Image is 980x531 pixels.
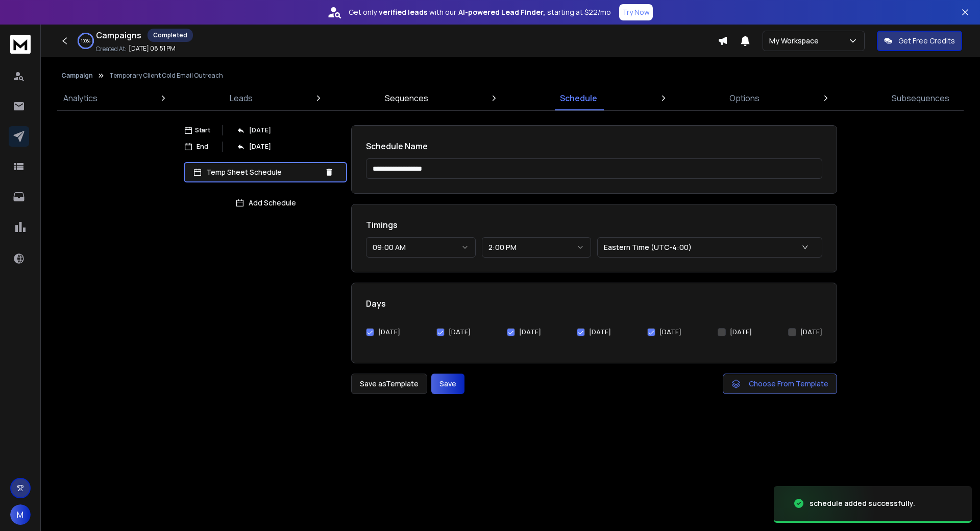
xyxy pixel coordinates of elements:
[366,297,822,310] h1: Days
[749,379,828,389] span: Choose From Template
[892,92,949,104] p: Subsequences
[385,92,428,104] p: Sequences
[458,7,545,17] strong: AI-powered Lead Finder,
[129,44,176,53] p: [DATE] 08:51 PM
[449,328,471,336] label: [DATE]
[723,374,837,394] button: Choose From Template
[379,86,434,110] a: Sequences
[560,92,597,104] p: Schedule
[184,193,347,213] button: Add Schedule
[148,29,193,42] div: Completed
[230,92,253,104] p: Leads
[898,36,955,46] p: Get Free Credits
[519,328,541,336] label: [DATE]
[61,72,93,80] button: Campaign
[249,143,271,151] p: [DATE]
[366,140,822,152] h1: Schedule Name
[81,38,90,44] p: 100 %
[249,126,271,134] p: [DATE]
[659,328,681,336] label: [DATE]
[619,4,653,20] button: Try Now
[224,86,259,110] a: Leads
[197,143,208,151] p: End
[379,7,427,17] strong: verified leads
[10,35,31,54] img: logo
[729,92,759,104] p: Options
[351,374,427,394] button: Save asTemplate
[195,126,210,134] p: Start
[366,237,476,258] button: 09:00 AM
[63,92,97,104] p: Analytics
[482,237,592,258] button: 2:00 PM
[622,7,650,17] p: Try Now
[109,72,223,80] p: Temporary Client Cold Email Outreach
[57,86,104,110] a: Analytics
[96,29,141,41] h1: Campaigns
[10,504,31,525] button: M
[604,242,696,252] p: Eastern Time (UTC-4:00)
[206,167,321,177] p: Temp Sheet Schedule
[349,7,611,17] p: Get only with our starting at $22/mo
[554,86,603,110] a: Schedule
[730,328,752,336] label: [DATE]
[800,328,822,336] label: [DATE]
[431,374,464,394] button: Save
[886,86,955,110] a: Subsequences
[378,328,400,336] label: [DATE]
[810,498,915,509] div: schedule added successfully.
[877,31,962,51] button: Get Free Credits
[723,86,766,110] a: Options
[96,45,127,53] p: Created At:
[366,219,822,231] h1: Timings
[589,328,611,336] label: [DATE]
[769,36,823,46] p: My Workspace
